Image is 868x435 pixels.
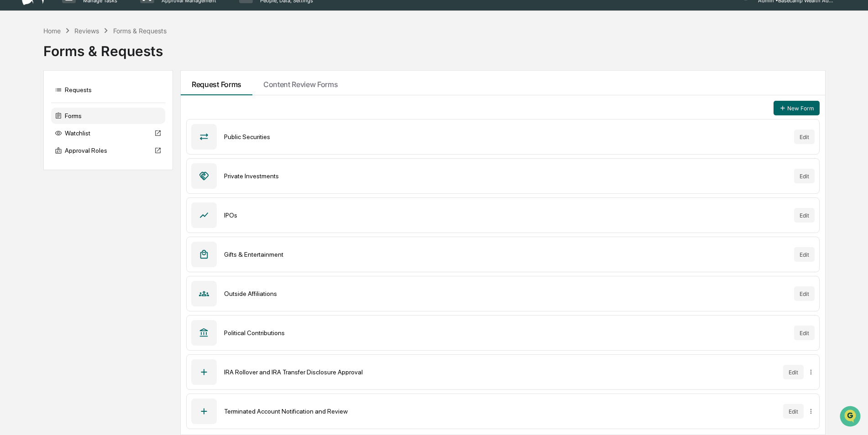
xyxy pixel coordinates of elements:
div: Terminated Account Notification and Review [224,408,776,415]
a: Powered byPylon [64,154,110,161]
button: Content Review Forms [252,71,349,95]
button: Edit [794,247,815,262]
img: 1746055101610-c473b297-6a78-478c-a979-82029cc54cd1 [9,70,26,86]
span: Preclearance [18,115,59,124]
div: Start new chat [31,70,150,79]
span: Pylon [91,155,110,161]
div: Forms & Requests [113,27,167,35]
div: Private Investments [224,172,787,180]
div: 🔎 [9,133,16,140]
iframe: Open customer support [839,405,863,430]
div: 🖐️ [9,116,16,123]
button: Request Forms [181,71,252,95]
div: Political Contributions [224,329,787,337]
div: Reviews [74,27,99,35]
div: Watchlist [51,125,165,141]
div: Home [43,27,61,35]
div: Forms & Requests [43,36,825,59]
button: Edit [783,365,804,379]
button: Edit [794,169,815,183]
div: Approval Roles [51,142,165,159]
a: 🖐️Preclearance [5,111,63,128]
div: 🗄️ [66,116,73,123]
button: Edit [794,208,815,223]
p: How can we help? [9,19,166,34]
button: Edit [794,286,815,301]
div: Requests [51,82,165,98]
div: Gifts & Entertainment [224,251,787,258]
button: Edit [794,129,815,144]
div: Public Securities [224,133,787,140]
a: 🔎Data Lookup [5,129,61,145]
div: We're available if you need us! [31,79,115,86]
div: IRA Rollover and IRA Transfer Disclosure Approval [224,368,776,376]
a: 🗄️Attestations [63,111,117,128]
div: IPOs [224,212,787,219]
div: Forms [51,108,165,124]
button: New Form [774,101,820,115]
span: Attestations [75,115,113,124]
div: Outside Affiliations [224,290,787,297]
button: Edit [783,404,804,419]
button: Start new chat [155,72,166,83]
span: Data Lookup [18,132,58,141]
button: Edit [794,326,815,340]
